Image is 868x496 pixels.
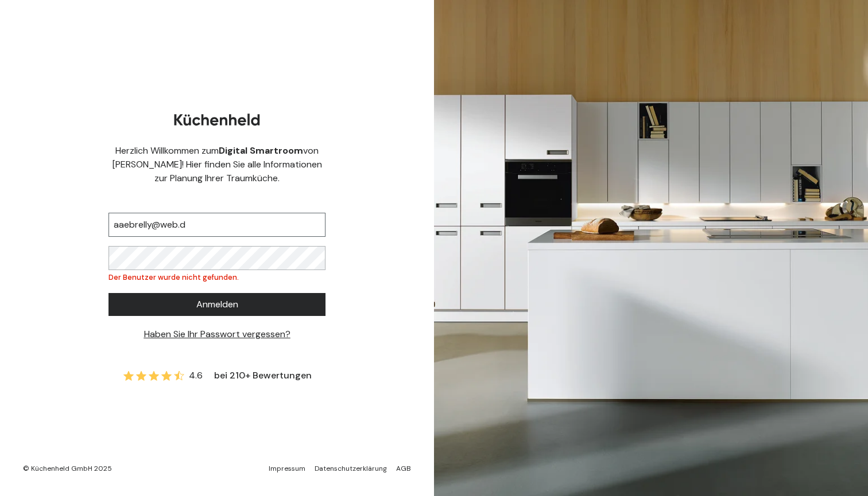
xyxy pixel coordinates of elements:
span: 4.6 [189,369,203,382]
small: Der Benutzer wurde nicht gefunden. [108,272,239,282]
div: © Küchenheld GmbH 2025 [23,464,112,473]
a: Datenschutzerklärung [315,464,387,473]
img: Kuechenheld logo [174,114,260,126]
b: Digital Smartroom [219,144,303,157]
span: Anmelden [196,298,238,311]
span: bei 210+ Bewertungen [214,369,312,382]
a: Impressum [269,464,305,473]
a: AGB [396,464,411,473]
input: E-Mail-Adresse [108,213,325,237]
button: Anmelden [108,293,325,316]
a: Haben Sie Ihr Passwort vergessen? [144,328,290,340]
div: Herzlich Willkommen zum von [PERSON_NAME]! Hier finden Sie alle Informationen zur Planung Ihrer T... [108,144,325,185]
